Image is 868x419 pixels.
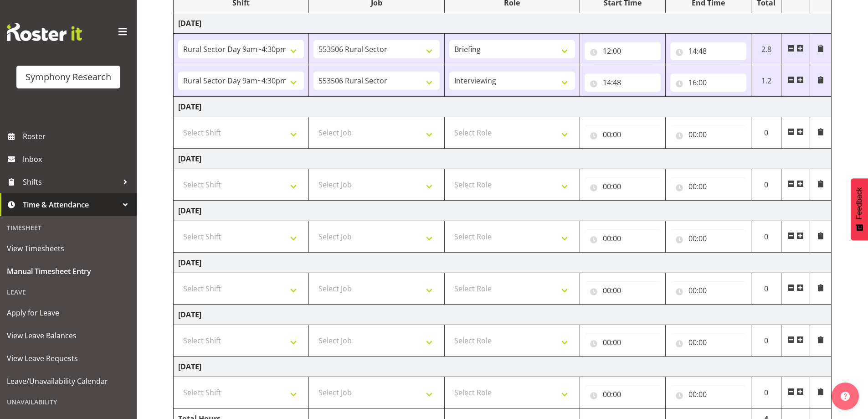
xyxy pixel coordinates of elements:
[751,325,781,357] td: 0
[670,333,746,352] input: Click to select...
[7,329,130,342] span: View Leave Balances
[7,374,130,388] span: Leave/Unavailability Calendar
[23,175,118,189] span: Shifts
[174,201,832,221] td: [DATE]
[174,13,832,34] td: [DATE]
[670,385,746,403] input: Click to select...
[670,42,746,60] input: Click to select...
[7,23,82,41] img: Rosterit website logo
[23,152,132,166] span: Inbox
[26,70,111,84] div: Symphony Research
[585,385,661,403] input: Click to select...
[585,73,661,92] input: Click to select...
[670,177,746,196] input: Click to select...
[2,347,134,370] a: View Leave Requests
[751,377,781,409] td: 0
[174,149,832,169] td: [DATE]
[670,229,746,248] input: Click to select...
[585,177,661,196] input: Click to select...
[2,237,134,260] a: View Timesheets
[7,306,130,320] span: Apply for Leave
[7,264,130,278] span: Manual Timesheet Entry
[2,260,134,283] a: Manual Timesheet Entry
[670,73,746,92] input: Click to select...
[841,392,850,401] img: help-xxl-2.png
[585,281,661,300] input: Click to select...
[7,352,130,365] span: View Leave Requests
[2,283,134,301] div: Leave
[7,242,130,255] span: View Timesheets
[585,333,661,352] input: Click to select...
[751,169,781,201] td: 0
[585,125,661,144] input: Click to select...
[670,125,746,144] input: Click to select...
[174,253,832,273] td: [DATE]
[855,187,863,219] span: Feedback
[751,34,781,65] td: 2.8
[174,357,832,377] td: [DATE]
[585,229,661,248] input: Click to select...
[751,117,781,149] td: 0
[751,273,781,305] td: 0
[23,198,118,212] span: Time & Attendance
[23,129,132,143] span: Roster
[670,281,746,300] input: Click to select...
[2,324,134,347] a: View Leave Balances
[851,178,868,240] button: Feedback - Show survey
[2,301,134,324] a: Apply for Leave
[2,218,134,237] div: Timesheet
[751,221,781,253] td: 0
[2,393,134,411] div: Unavailability
[751,65,781,97] td: 1.2
[174,97,832,117] td: [DATE]
[2,370,134,393] a: Leave/Unavailability Calendar
[585,42,661,60] input: Click to select...
[174,305,832,325] td: [DATE]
